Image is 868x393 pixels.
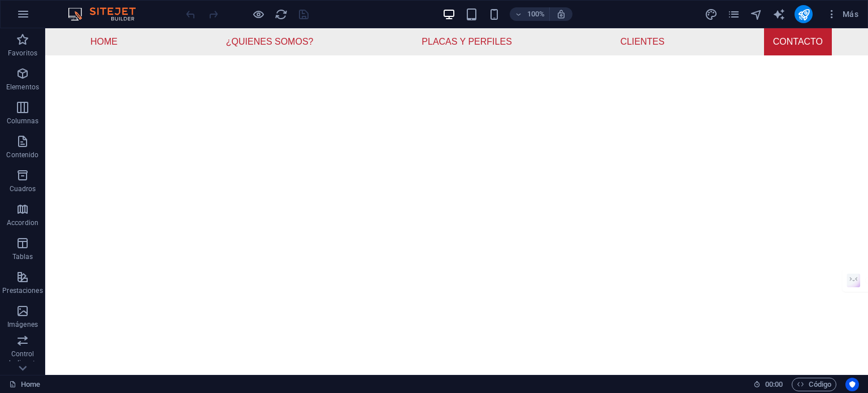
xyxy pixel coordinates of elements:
button: Código [792,378,836,391]
button: publish [795,5,813,23]
h6: 100% [527,7,545,21]
p: Columnas [7,116,39,126]
button: Usercentrics [845,378,859,391]
img: Editor Logo [65,7,150,21]
p: Contenido [6,150,38,159]
button: Haz clic para salir del modo de previsualización y seguir editando [251,7,265,21]
span: : [773,380,775,388]
i: Volver a cargar página [275,8,288,21]
i: Al redimensionar, ajustar el nivel de zoom automáticamente para ajustarse al dispositivo elegido. [556,9,566,19]
h6: Tiempo de la sesión [753,378,783,391]
p: Favoritos [8,49,37,58]
button: Más [822,5,863,23]
i: Diseño (Ctrl+Alt+Y) [705,8,718,21]
i: Navegador [750,8,763,21]
p: Elementos [6,83,39,92]
p: Imágenes [7,320,38,329]
a: Haz clic para cancelar la selección y doble clic para abrir páginas [9,378,40,391]
button: text_generator [772,7,785,21]
button: pages [727,7,740,21]
button: reload [274,7,288,21]
i: Publicar [797,8,810,21]
button: design [704,7,718,21]
p: Cuadros [10,184,36,193]
i: AI Writer [772,8,785,21]
p: Prestaciones [2,286,42,295]
button: navigator [749,7,763,21]
span: 00 00 [765,378,783,391]
i: Páginas (Ctrl+Alt+S) [727,8,740,21]
span: Más [826,8,858,20]
p: Tablas [12,252,33,261]
button: 100% [510,7,550,21]
span: Código [797,378,831,391]
p: Accordion [7,218,38,227]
